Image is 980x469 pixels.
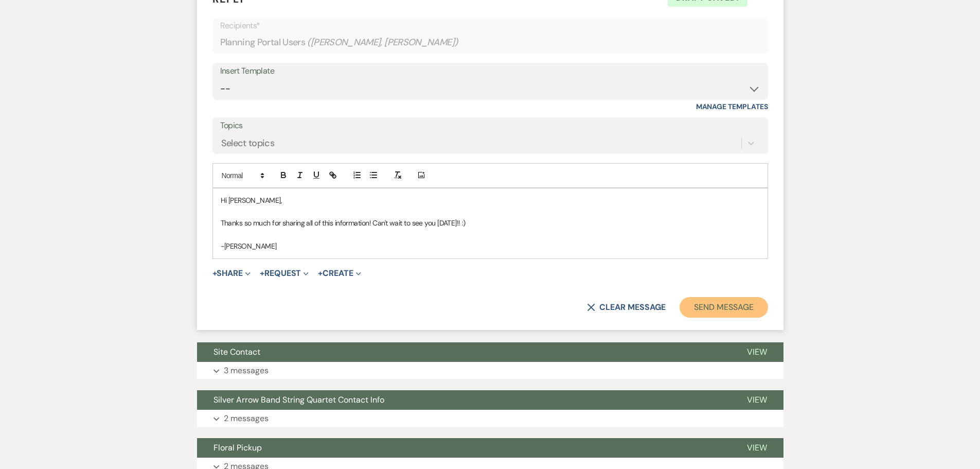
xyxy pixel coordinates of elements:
[747,346,767,357] span: View
[213,442,262,453] span: Floral Pickup
[260,269,264,277] span: +
[220,64,760,79] div: Insert Template
[224,364,269,377] p: 3 messages
[730,390,783,410] button: View
[212,269,217,277] span: +
[221,136,275,150] div: Select topics
[213,346,260,357] span: Site Contact
[197,342,730,362] button: Site Contact
[197,410,783,427] button: 2 messages
[213,394,384,405] span: Silver Arrow Band String Quartet Contact Info
[220,19,760,32] p: Recipients*
[221,217,760,229] p: Thanks so much for sharing all of this information! Can't wait to see you [DATE]!! :)
[197,362,783,379] button: 3 messages
[260,269,309,277] button: Request
[747,394,767,405] span: View
[747,442,767,453] span: View
[220,118,760,133] label: Topics
[318,269,323,277] span: +
[197,390,730,410] button: Silver Arrow Band String Quartet Contact Info
[197,438,730,458] button: Floral Pickup
[680,297,768,318] button: Send Message
[224,412,269,425] p: 2 messages
[318,269,361,277] button: Create
[730,438,783,458] button: View
[221,240,760,252] p: -[PERSON_NAME]
[220,32,760,53] div: Planning Portal Users
[696,102,768,111] a: Manage Templates
[730,342,783,362] button: View
[212,269,251,277] button: Share
[221,195,760,206] p: Hi [PERSON_NAME],
[307,36,458,49] span: ( [PERSON_NAME], [PERSON_NAME] )
[587,303,665,311] button: Clear message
